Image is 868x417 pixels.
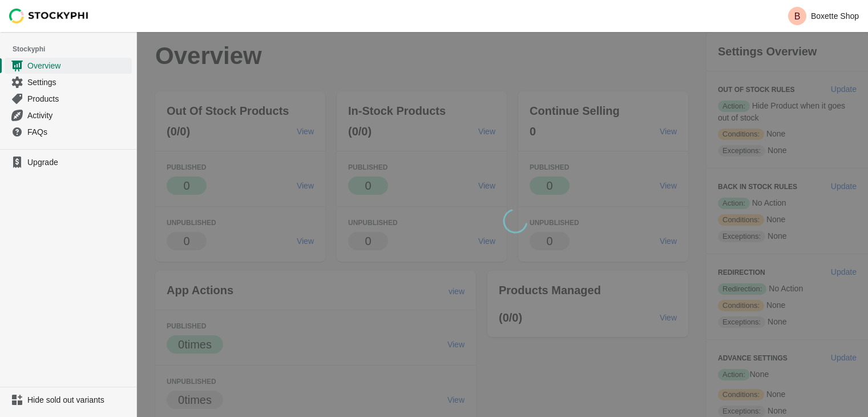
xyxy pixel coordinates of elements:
a: Hide sold out variants [5,392,132,408]
span: Overview [27,60,130,71]
a: Overview [5,57,132,74]
img: Stockyphi [9,9,89,23]
a: Products [5,90,132,107]
span: Hide sold out variants [27,394,130,406]
span: Activity [27,110,130,121]
a: Upgrade [5,154,132,170]
button: Avatar with initials BBoxette Shop [784,5,863,27]
span: FAQs [27,126,130,138]
span: Avatar with initials B [788,7,806,25]
p: Boxette Shop [811,11,859,21]
a: FAQs [5,123,132,140]
span: Stockyphi [13,43,136,55]
a: Settings [5,74,132,90]
text: B [794,11,801,21]
a: Activity [5,107,132,123]
span: Products [27,93,130,105]
span: Upgrade [27,157,130,168]
span: Settings [27,77,130,88]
